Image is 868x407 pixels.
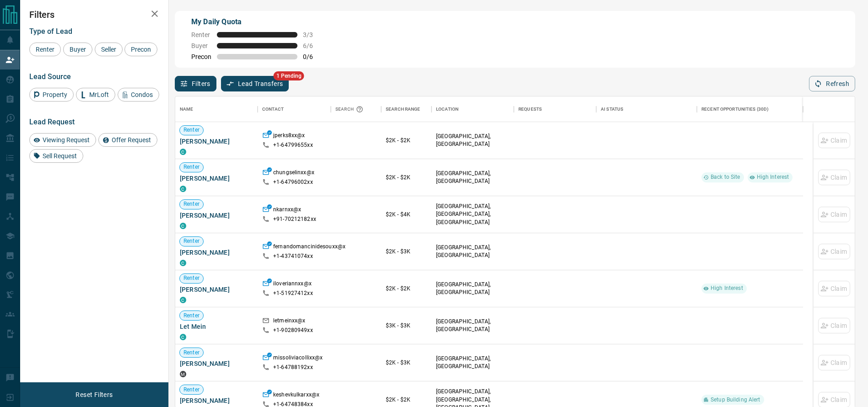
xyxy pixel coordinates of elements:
p: [GEOGRAPHIC_DATA], [GEOGRAPHIC_DATA] [436,170,509,185]
p: chungselinxx@x [273,169,314,178]
p: [GEOGRAPHIC_DATA], [GEOGRAPHIC_DATA] [436,244,509,259]
div: Recent Opportunities (30d) [697,96,803,122]
span: Buyer [191,42,211,49]
span: High Interest [707,284,747,292]
p: letmeinxx@x [273,317,305,327]
div: Location [436,96,458,122]
span: MrLoft [86,91,112,98]
div: Seller [95,43,123,56]
div: Renter [29,43,61,56]
span: [PERSON_NAME] [180,285,253,294]
span: Precon [191,53,211,60]
div: Precon [124,43,157,56]
p: missoliviacollixx@x [273,354,323,364]
p: $2K - $3K [386,247,427,256]
span: Renter [191,31,211,38]
div: Offer Request [98,133,157,147]
p: +1- 43741074xx [273,252,313,260]
span: Setup Building Alert [707,396,764,404]
p: +1- 90280949xx [273,327,313,334]
div: condos.ca [180,149,186,155]
span: Offer Request [108,136,154,144]
span: [PERSON_NAME] [180,174,253,183]
p: keshevkulkarxx@x [273,391,319,401]
span: Renter [180,237,203,245]
span: Renter [180,200,203,208]
span: 1 Pending [274,71,304,80]
p: [GEOGRAPHIC_DATA], [GEOGRAPHIC_DATA] [436,318,509,333]
span: Renter [180,274,203,282]
div: Sell Request [29,149,83,163]
p: iloveriannxx@x [273,280,312,289]
span: Seller [98,46,119,53]
p: $2K - $4K [386,210,427,219]
p: $2K - $2K [386,284,427,293]
div: condos.ca [180,260,186,266]
div: Buyer [63,43,92,56]
div: Contact [258,96,331,122]
div: Property [29,88,74,102]
p: [GEOGRAPHIC_DATA], [GEOGRAPHIC_DATA] [436,281,509,296]
p: +1- 64788192xx [273,364,313,371]
span: Renter [32,46,58,53]
span: Back to Site [707,173,744,181]
div: Requests [518,96,542,122]
div: Viewing Request [29,133,96,147]
p: $2K - $2K [386,136,427,145]
div: Location [431,96,514,122]
div: Search Range [386,96,421,122]
p: +1- 64796002xx [273,178,313,186]
p: [GEOGRAPHIC_DATA], [GEOGRAPHIC_DATA] [436,355,509,370]
div: Name [175,96,258,122]
h2: Filters [29,9,159,20]
span: [PERSON_NAME] [180,248,253,257]
span: Let Mein [180,322,253,331]
span: Renter [180,386,203,394]
p: $3K - $3K [386,321,427,330]
button: Refresh [809,76,855,91]
p: My Daily Quota [191,16,323,27]
p: +91- 70212182xx [273,215,316,223]
div: Condos [118,88,159,102]
div: AI Status [601,96,623,122]
span: Sell Request [39,152,80,160]
button: Lead Transfers [221,76,289,91]
span: [PERSON_NAME] [180,396,253,405]
p: +1- 64799655xx [273,141,313,149]
div: Requests [514,96,596,122]
div: MrLoft [76,88,115,102]
div: Contact [262,96,284,122]
span: 3 / 3 [303,31,323,38]
span: Precon [128,46,154,53]
span: [PERSON_NAME] [180,359,253,368]
p: +1- 51927412xx [273,289,313,297]
span: Buyer [66,46,89,53]
span: Viewing Request [39,136,93,144]
button: Reset Filters [70,387,119,402]
p: $2K - $3K [386,359,427,367]
span: 6 / 6 [303,42,323,49]
button: Filters [175,76,216,91]
p: fernandomancinidesouxx@x [273,243,345,252]
div: mrloft.ca [180,371,186,377]
span: Condos [128,91,156,98]
span: Lead Request [29,118,75,126]
p: jperks8xx@x [273,132,305,141]
div: Search Range [381,96,431,122]
span: Renter [180,126,203,134]
span: Renter [180,163,203,171]
p: nkarnxx@x [273,206,301,215]
p: [GEOGRAPHIC_DATA], [GEOGRAPHIC_DATA] [436,133,509,148]
span: High Interest [753,173,793,181]
p: [GEOGRAPHIC_DATA], [GEOGRAPHIC_DATA], [GEOGRAPHIC_DATA] [436,203,509,226]
div: condos.ca [180,223,186,229]
div: Search [335,96,366,122]
span: Lead Source [29,72,71,81]
p: $2K - $2K [386,173,427,182]
span: 0 / 6 [303,53,323,60]
span: [PERSON_NAME] [180,137,253,146]
span: Renter [180,312,203,320]
span: Property [39,91,70,98]
span: Renter [180,349,203,357]
div: AI Status [596,96,697,122]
